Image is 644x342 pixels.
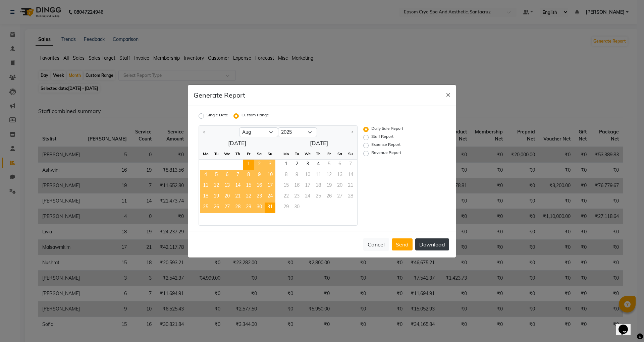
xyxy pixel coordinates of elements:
span: 1 [281,160,291,170]
span: 4 [313,160,324,170]
span: 14 [232,181,243,192]
span: 4 [200,170,211,181]
div: Friday, August 8, 2025 [243,170,254,181]
label: Revenue Report [371,150,401,158]
label: Single Date [207,112,228,120]
div: Thursday, September 4, 2025 [313,160,324,170]
span: 26 [211,203,222,213]
span: 28 [232,203,243,213]
div: Sunday, August 10, 2025 [265,170,275,181]
span: 20 [222,192,232,203]
div: Su [265,149,275,159]
button: Download [415,238,449,250]
select: Select year [278,127,317,137]
div: Sunday, August 31, 2025 [265,203,275,213]
div: Wednesday, August 13, 2025 [222,181,232,192]
div: Saturday, August 30, 2025 [254,203,265,213]
span: 30 [254,203,265,213]
label: Expense Report [371,141,400,150]
div: Wednesday, August 27, 2025 [222,203,232,213]
div: Thursday, August 14, 2025 [232,181,243,192]
span: 7 [232,170,243,181]
span: 1 [243,160,254,170]
span: 2 [254,160,265,170]
span: 23 [254,192,265,203]
div: Sa [254,149,265,159]
span: 8 [243,170,254,181]
div: Fr [243,149,254,159]
label: Daily Sale Report [371,125,403,133]
select: Select month [239,127,278,137]
span: 2 [291,160,302,170]
div: Saturday, August 23, 2025 [254,192,265,203]
label: Staff Report [371,133,393,141]
div: Thursday, August 7, 2025 [232,170,243,181]
button: Previous month [202,127,207,138]
div: Monday, August 11, 2025 [200,181,211,192]
span: 12 [211,181,222,192]
div: Tuesday, September 2, 2025 [291,160,302,170]
span: 18 [200,192,211,203]
span: 11 [200,181,211,192]
div: Th [232,149,243,159]
button: Close [440,85,456,104]
div: Saturday, August 2, 2025 [254,160,265,170]
span: 24 [265,192,275,203]
span: 9 [254,170,265,181]
div: Mo [281,149,291,159]
div: Monday, August 25, 2025 [200,203,211,213]
div: Thursday, August 28, 2025 [232,203,243,213]
div: Sunday, August 24, 2025 [265,192,275,203]
div: Wednesday, August 20, 2025 [222,192,232,203]
div: Tuesday, August 12, 2025 [211,181,222,192]
div: Friday, August 29, 2025 [243,203,254,213]
span: 13 [222,181,232,192]
span: 15 [243,181,254,192]
div: Friday, August 15, 2025 [243,181,254,192]
span: 3 [302,160,313,170]
div: Tu [211,149,222,159]
div: Saturday, August 9, 2025 [254,170,265,181]
div: Saturday, August 16, 2025 [254,181,265,192]
div: Tu [291,149,302,159]
div: Monday, August 18, 2025 [200,192,211,203]
span: 29 [243,203,254,213]
span: 21 [232,192,243,203]
div: Sunday, August 17, 2025 [265,181,275,192]
button: Cancel [363,238,389,251]
button: Send [392,238,413,250]
span: 31 [265,203,275,213]
div: Monday, September 1, 2025 [281,160,291,170]
span: 5 [211,170,222,181]
span: 3 [265,160,275,170]
span: × [446,89,450,99]
div: We [302,149,313,159]
div: Tuesday, August 19, 2025 [211,192,222,203]
div: Wednesday, August 6, 2025 [222,170,232,181]
span: 10 [265,170,275,181]
div: Sa [334,149,345,159]
span: 25 [200,203,211,213]
div: Tuesday, August 5, 2025 [211,170,222,181]
span: 22 [243,192,254,203]
span: 6 [222,170,232,181]
div: Tuesday, August 26, 2025 [211,203,222,213]
div: Mo [200,149,211,159]
div: Thursday, August 21, 2025 [232,192,243,203]
div: Th [313,149,324,159]
span: 27 [222,203,232,213]
iframe: chat widget [616,315,637,335]
div: Su [345,149,356,159]
div: We [222,149,232,159]
label: Custom Range [241,112,269,120]
span: 17 [265,181,275,192]
div: Friday, August 1, 2025 [243,160,254,170]
span: 19 [211,192,222,203]
div: Monday, August 4, 2025 [200,170,211,181]
span: 16 [254,181,265,192]
div: Sunday, August 3, 2025 [265,160,275,170]
h5: Generate Report [194,90,245,100]
div: Friday, August 22, 2025 [243,192,254,203]
div: Wednesday, September 3, 2025 [302,160,313,170]
div: Fr [324,149,334,159]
